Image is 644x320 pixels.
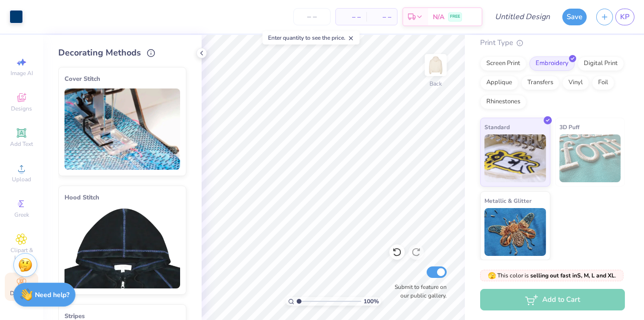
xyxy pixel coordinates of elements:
strong: selling out fast in S, M, L and XL [530,272,615,279]
div: Applique [480,76,518,90]
div: Digital Print [578,56,624,71]
span: Standard [484,122,510,132]
span: FREE [450,13,460,20]
div: Back [429,79,442,88]
span: This color is . [488,271,616,280]
span: 100 % [364,297,379,306]
span: 🫣 [488,271,496,280]
button: Save [562,9,587,25]
div: Hood Stitch [64,192,180,203]
span: Add Text [10,140,33,148]
div: Transfers [521,76,559,90]
span: Designs [11,105,32,112]
span: N/A [433,12,444,22]
div: Vinyl [562,76,589,90]
div: Embroidery [529,56,575,71]
div: Rhinestones [480,95,526,109]
span: Clipart & logos [5,246,38,262]
div: Print Type [480,37,625,48]
input: – – [293,8,331,25]
img: Metallic & Glitter [484,208,546,256]
img: Cover Stitch [64,88,180,170]
span: Metallic & Glitter [484,196,532,206]
label: Submit to feature on our public gallery. [389,283,447,300]
span: KP [620,11,630,22]
span: Greek [14,211,29,219]
span: – – [372,12,391,22]
img: Hood Stitch [64,207,180,288]
div: Decorating Methods [58,46,186,59]
img: Back [426,55,445,75]
img: 3D Puff [559,134,621,182]
span: Image AI [11,69,33,77]
img: Standard [484,134,546,182]
strong: Need help? [35,290,69,299]
span: Decorate [10,289,33,297]
span: – – [342,12,361,22]
div: Enter quantity to see the price. [263,31,360,44]
div: Cover Stitch [64,73,180,85]
a: KP [615,9,634,25]
input: Untitled Design [487,7,558,26]
div: Foil [592,76,614,90]
div: Screen Print [480,56,526,71]
span: Upload [12,176,31,183]
span: 3D Puff [559,122,580,132]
